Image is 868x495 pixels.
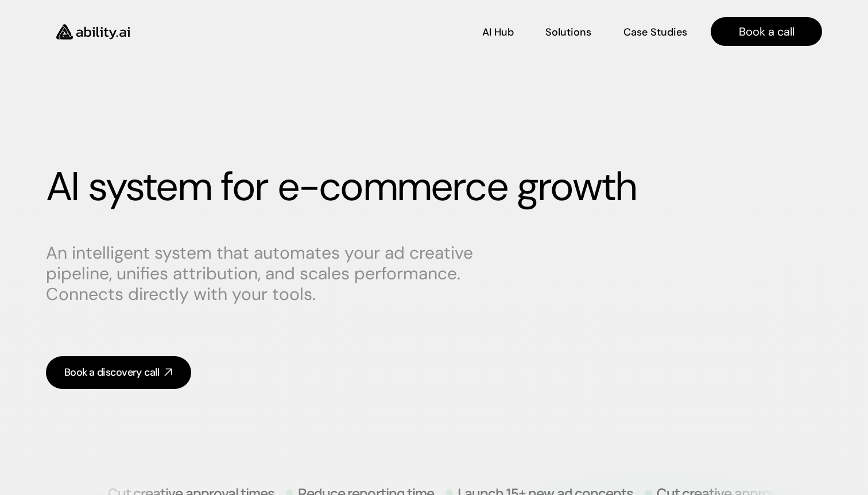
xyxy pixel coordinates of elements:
h1: AI system for e-commerce growth [46,163,822,211]
a: Book a discovery call [46,356,191,389]
p: An intelligent system that automates your ad creative pipeline, unifies attribution, and scales p... [46,243,482,305]
a: Case Studies [623,22,688,42]
p: Case Studies [623,25,687,40]
a: AI Hub [482,22,514,42]
p: Book a call [739,24,795,40]
nav: Main navigation [146,17,822,46]
p: Solutions [545,25,591,40]
div: Book a discovery call [64,365,159,380]
a: Solutions [545,22,591,42]
a: Book a call [711,17,822,46]
h3: Ready-to-use in Slack [76,108,156,119]
p: AI Hub [482,25,514,40]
